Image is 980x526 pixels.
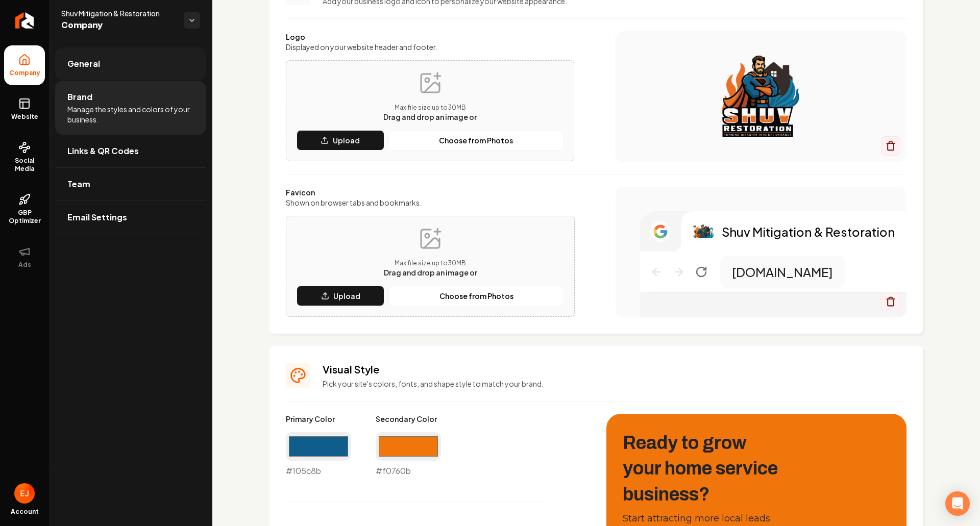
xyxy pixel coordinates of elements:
[384,259,477,267] p: Max file size up to 30 MB
[14,483,35,504] button: Open user button
[55,47,206,80] a: General
[67,104,194,124] span: Manage the styles and colors of your business.
[384,268,477,277] span: Drag and drop an image or
[439,135,513,145] p: Choose from Photos
[67,58,100,70] span: General
[376,414,441,424] label: Secondary Color
[4,157,45,173] span: Social Media
[61,8,176,18] span: Shuv Mitigation & Restoration
[376,432,441,477] div: #f0760b
[4,133,45,181] a: Social Media
[286,187,575,197] label: Favicon
[333,291,360,301] p: Upload
[388,286,564,306] button: Choose from Photos
[388,130,563,151] button: Choose from Photos
[333,135,360,145] p: Upload
[4,237,45,277] button: Ads
[67,211,127,223] span: Email Settings
[11,508,39,516] span: Account
[945,491,970,516] div: Open Intercom Messenger
[55,168,206,201] a: Team
[286,42,574,52] label: Displayed on your website header and footer.
[439,291,513,301] p: Choose from Photos
[297,130,384,151] button: Upload
[693,221,714,242] img: Logo
[67,178,90,190] span: Team
[61,18,176,33] span: Company
[722,223,895,240] p: Shuv Mitigation & Restoration
[323,379,906,389] p: Pick your site's colors, fonts, and shape style to match your brand.
[14,483,35,504] img: Eduard Joers
[15,12,34,29] img: Rebolt Logo
[286,197,575,208] label: Shown on browser tabs and bookmarks.
[323,362,906,377] h3: Visual Style
[5,69,44,77] span: Company
[14,261,35,269] span: Ads
[297,286,384,306] button: Upload
[286,432,351,477] div: #105c8b
[55,201,206,234] a: Email Settings
[67,91,92,103] span: Brand
[732,264,833,280] p: [DOMAIN_NAME]
[4,185,45,233] a: GBP Optimizer
[286,414,351,424] label: Primary Color
[67,145,139,157] span: Links & QR Codes
[383,104,477,112] p: Max file size up to 30 MB
[286,32,574,42] label: Logo
[635,56,886,137] img: Logo
[7,113,42,121] span: Website
[383,112,477,121] span: Drag and drop an image or
[4,209,45,225] span: GBP Optimizer
[55,135,206,167] a: Links & QR Codes
[4,89,45,129] a: Website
